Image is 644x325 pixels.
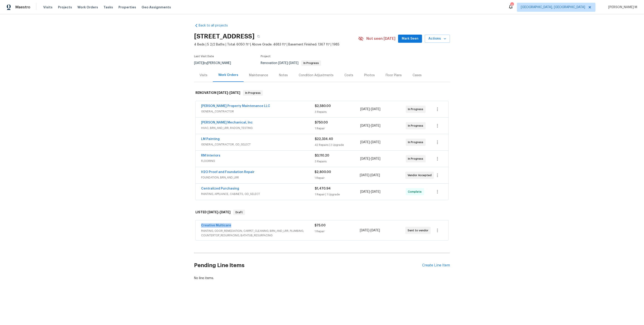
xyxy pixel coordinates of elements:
[360,107,380,111] span: -
[234,210,245,215] span: Draft
[315,110,360,114] div: 3 Repairs
[422,263,450,268] div: Create Line Item
[201,126,315,130] span: HVAC, BRN_AND_LRR, RADON_TESTING
[194,42,358,47] span: 4 Beds | 5 2/2 Baths | Total: 6050 ft² | Above Grade: 4683 ft² | Basement Finished: 1367 ft² | 1985
[360,140,380,145] span: -
[360,190,380,194] span: -
[315,224,326,227] span: $75.00
[103,6,113,9] span: Tasks
[408,228,430,233] span: Sent to vendor
[195,90,240,96] h6: RENOVATION
[315,154,329,157] span: $3,110.20
[195,210,231,215] h6: LISTED
[408,190,424,194] span: Complete
[371,108,380,111] span: [DATE]
[217,91,228,94] span: [DATE]
[315,176,360,180] div: 1 Repair
[408,107,425,111] span: In Progress
[408,123,425,128] span: In Progress
[299,73,334,78] div: Condition Adjustments
[201,175,315,180] span: FOUNDATION, BRN_AND_LRR
[194,60,236,66] div: by [PERSON_NAME]
[278,62,288,65] span: [DATE]
[142,5,171,9] span: Geo Assignments
[201,159,315,163] span: FLOORING
[194,23,238,28] a: Back to all projects
[201,229,315,238] span: PAINTING, ODOR_REMEDIATION, CARPET_CLEANING, BRN_AND_LRR, PLUMBING, COUNTERTOP_RESURFACING, BATHT...
[278,62,298,65] span: -
[201,171,255,174] a: H2O Proof and Foundation Repair
[194,86,450,100] div: RENOVATION [DATE]-[DATE]In Progress
[302,62,321,64] span: In Progress
[315,159,360,164] div: 3 Repairs
[315,143,360,147] div: 42 Repairs | 2 Upgrade
[261,62,321,65] span: Renovation
[606,5,637,9] span: [PERSON_NAME] M
[315,104,331,108] span: $2,580.00
[371,141,380,144] span: [DATE]
[315,192,360,197] div: 1 Repair | 1 Upgrade
[315,171,331,174] span: $2,800.00
[360,141,370,144] span: [DATE]
[371,157,380,160] span: [DATE]
[243,91,262,95] span: In Progress
[289,62,298,65] span: [DATE]
[425,35,450,43] button: Actions
[360,229,370,232] span: [DATE]
[360,123,380,128] span: -
[194,276,450,280] div: No line items.
[315,126,360,131] div: 1 Repair
[199,73,207,78] div: Visits
[521,5,585,9] span: [GEOGRAPHIC_DATA], [GEOGRAPHIC_DATA]
[366,36,395,41] span: Not seen [DATE]
[217,91,240,94] span: -
[360,228,380,233] span: -
[413,73,422,78] div: Cases
[360,173,380,178] span: -
[201,154,220,157] a: RM Interiors
[360,157,370,160] span: [DATE]
[77,5,98,9] span: Work Orders
[43,5,53,9] span: Visits
[220,211,231,214] span: [DATE]
[201,142,315,147] span: GENERAL_CONTRACTOR, OD_SELECT
[371,124,380,127] span: [DATE]
[194,205,450,220] div: LISTED [DATE]-[DATE]Draft
[360,174,370,177] span: [DATE]
[201,121,253,124] a: [PERSON_NAME] Mechanical, Inc
[261,55,271,58] span: Project
[201,192,315,196] span: PAINTING, APPLIANCE, CABINETS, OD_SELECT
[408,157,425,161] span: In Progress
[207,211,231,214] span: -
[360,190,370,193] span: [DATE]
[201,224,231,227] a: Creative Multicare
[315,138,333,141] span: $22,334.40
[510,3,514,7] div: 4
[360,124,370,127] span: [DATE]
[207,211,218,214] span: [DATE]
[279,73,288,78] div: Notes
[218,73,238,77] div: Work Orders
[255,32,263,40] button: Copy Address
[398,35,422,43] button: Mark Seen
[201,138,220,141] a: LM Painting
[194,55,214,58] span: Last Visit Date
[408,173,433,178] span: Vendor Accepted
[386,73,402,78] div: Floor Plans
[315,229,360,234] div: 1 Repair
[194,255,422,276] h2: Pending Line Items
[194,62,204,65] span: [DATE]
[360,108,370,111] span: [DATE]
[364,73,375,78] div: Photos
[201,109,315,114] span: GENERAL_CONTRACTOR
[402,36,418,42] span: Mark Seen
[315,187,331,190] span: $1,470.94
[360,157,380,161] span: -
[15,5,30,9] span: Maestro
[194,34,255,39] h2: [STREET_ADDRESS]
[201,187,239,190] a: Centralized Purchasing
[371,229,380,232] span: [DATE]
[408,140,425,145] span: In Progress
[371,190,380,193] span: [DATE]
[58,5,72,9] span: Projects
